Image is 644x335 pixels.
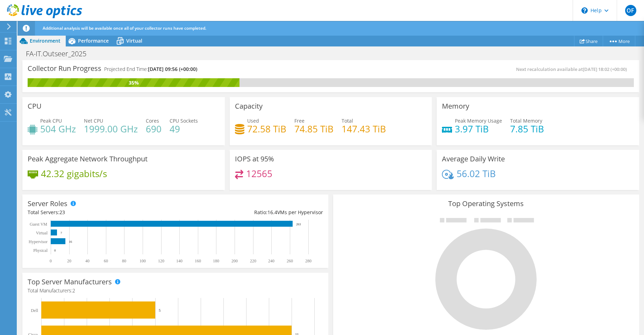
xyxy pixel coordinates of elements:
h3: Memory [442,102,469,110]
h4: Projected End Time: [104,65,197,73]
span: Virtual [126,37,142,44]
h3: CPU [28,102,42,110]
div: Ratio: VMs per Hypervisor [175,209,323,216]
text: Hypervisor [29,239,48,244]
text: 120 [158,258,164,263]
text: 140 [176,258,183,263]
h4: 504 GHz [40,125,76,133]
h4: 56.02 TiB [457,170,496,177]
h4: Total Manufacturers: [28,287,323,294]
a: Share [574,36,603,46]
text: 260 [287,258,293,263]
text: 100 [139,258,146,263]
h3: Server Roles [28,200,67,207]
text: 80 [122,258,126,263]
div: 35% [28,79,239,87]
h3: Capacity [235,102,263,110]
span: Environment [30,37,60,44]
text: 60 [104,258,108,263]
text: 180 [213,258,219,263]
span: Cores [146,117,159,124]
h3: Peak Aggregate Network Throughput [28,155,148,163]
span: 16.4 [267,209,277,216]
a: More [603,36,635,46]
h4: 12565 [246,170,272,177]
text: Dell [31,308,38,313]
span: Performance [78,37,109,44]
text: Virtual [36,231,48,235]
span: 2 [72,287,75,294]
text: 40 [85,258,90,263]
h4: 49 [170,125,198,133]
span: Additional analysis will be available once all of your collector runs have completed. [43,25,206,31]
h3: Top Server Manufacturers [28,278,112,286]
h3: Top Operating Systems [338,200,634,207]
span: Free [294,117,305,124]
h4: 7.85 TiB [510,125,544,133]
span: Used [247,117,259,124]
text: 20 [67,258,71,263]
span: CPU Sockets [170,117,198,124]
svg: \n [581,7,588,14]
text: 16 [69,240,72,243]
text: 263 [296,223,301,226]
span: Total [342,117,353,124]
h4: 147.43 TiB [342,125,386,133]
h4: 1999.00 GHz [84,125,138,133]
text: Physical [33,248,48,253]
h4: 72.58 TiB [247,125,286,133]
text: 7 [60,231,62,235]
h4: 42.32 gigabits/s [41,170,107,177]
span: 23 [59,209,65,216]
span: OF [625,5,636,16]
span: Total Memory [510,117,542,124]
text: 0 [50,258,52,263]
text: 200 [231,258,238,263]
h4: 74.85 TiB [294,125,334,133]
h1: FA-IT.Outseer_2025 [23,50,97,58]
text: 0 [54,249,56,252]
span: Peak CPU [40,117,62,124]
span: Net CPU [84,117,103,124]
text: 160 [195,258,201,263]
span: Next recalculation available at [516,66,630,72]
span: Peak Memory Usage [455,117,502,124]
text: 220 [250,258,256,263]
text: 240 [268,258,274,263]
h3: Average Daily Write [442,155,505,163]
span: [DATE] 09:56 (+00:00) [148,66,197,72]
h4: 3.97 TiB [455,125,502,133]
h4: 690 [146,125,162,133]
div: Total Servers: [28,209,175,216]
text: Guest VM [30,222,47,227]
span: [DATE] 18:02 (+00:00) [583,66,627,72]
text: 280 [305,258,312,263]
h3: IOPS at 95% [235,155,274,163]
text: 5 [159,308,161,312]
